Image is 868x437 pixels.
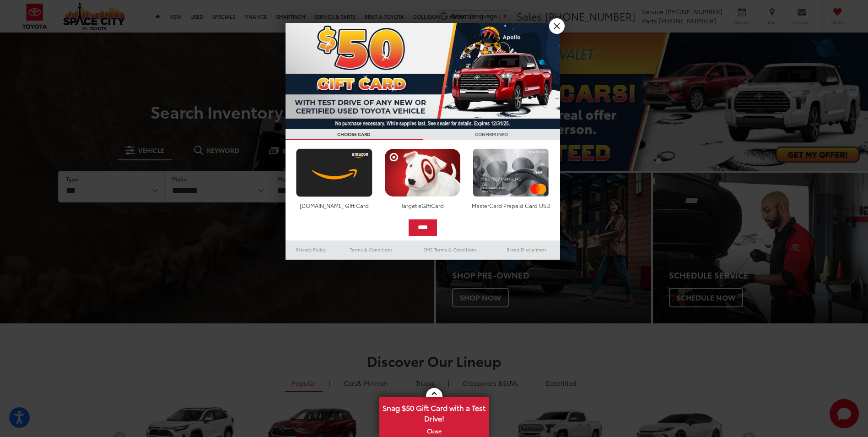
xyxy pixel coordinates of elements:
span: Snag $50 Gift Card with a Test Drive! [380,398,488,426]
a: Brand Disclaimers [493,244,560,255]
a: Terms & Conditions [336,244,406,255]
a: Privacy Policy [286,244,337,255]
div: MasterCard Prepaid Card USD [470,202,551,209]
img: 53411_top_152338.jpg [286,23,560,129]
div: [DOMAIN_NAME] Gift Card [294,202,375,209]
div: Target eGiftCard [382,202,463,209]
h3: CHOOSE CARD [286,129,423,140]
a: SMS Terms & Conditions [407,244,493,255]
img: amazoncard.png [294,148,375,197]
h3: CONFIRM INFO [423,129,560,140]
img: targetcard.png [382,148,463,197]
img: mastercard.png [470,148,551,197]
